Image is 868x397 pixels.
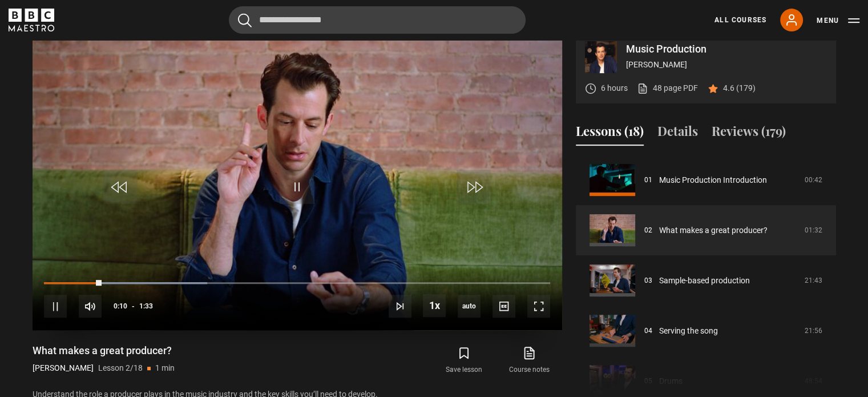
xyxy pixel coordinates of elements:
[9,9,54,31] svg: BBC Maestro
[657,122,698,146] button: Details
[576,122,644,146] button: Lessons (18)
[712,122,786,146] button: Reviews (179)
[33,32,562,330] video-js: Video Player
[601,82,628,94] p: 6 hours
[659,325,718,337] a: Serving the song
[132,302,135,310] span: -
[114,296,127,316] span: 0:10
[626,44,827,54] p: Music Production
[492,295,515,318] button: Captions
[98,362,143,374] p: Lesson 2/18
[714,15,766,25] a: All Courses
[229,6,526,34] input: Search
[33,362,94,374] p: [PERSON_NAME]
[155,362,175,374] p: 1 min
[637,82,698,94] a: 48 page PDF
[44,295,67,318] button: Pause
[33,344,175,358] h1: What makes a great producer?
[431,344,496,377] button: Save lesson
[238,13,252,27] button: Submit the search query
[79,295,102,318] button: Mute
[659,174,767,186] a: Music Production Introduction
[458,295,481,318] div: Current quality: 360p
[817,15,859,26] button: Toggle navigation
[527,295,550,318] button: Fullscreen
[626,59,827,71] p: [PERSON_NAME]
[659,224,768,236] a: What makes a great producer?
[659,275,750,287] a: Sample-based production
[458,295,481,318] span: auto
[423,294,446,317] button: Playback Rate
[723,82,756,94] p: 4.6 (179)
[496,344,562,377] a: Course notes
[44,282,550,284] div: Progress Bar
[389,295,411,318] button: Next Lesson
[139,296,153,316] span: 1:33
